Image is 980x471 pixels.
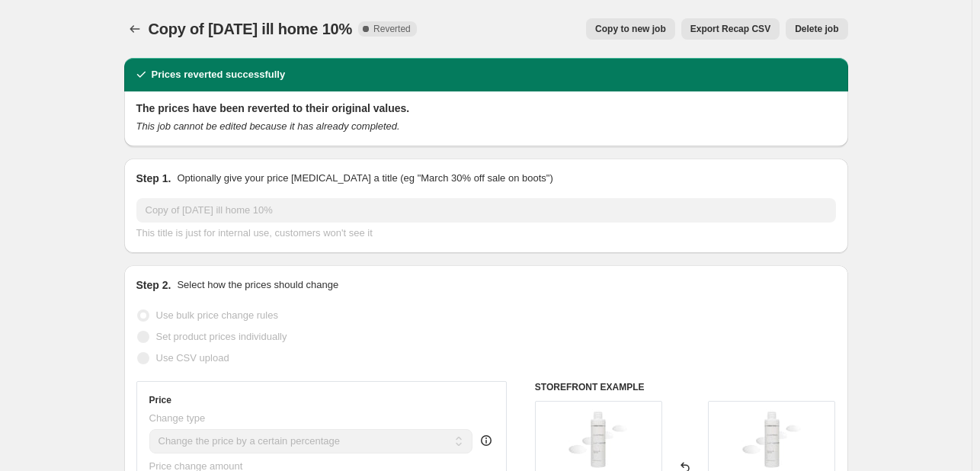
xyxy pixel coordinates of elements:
button: Export Recap CSV [681,18,780,40]
i: This job cannot be edited because it has already completed. [136,120,400,132]
button: Delete job [786,18,847,40]
button: Price change jobs [124,18,146,40]
span: Reverted [373,23,411,35]
div: help [479,433,494,448]
span: Use bulk price change rules [156,309,278,321]
img: CHR542_80x.jpg [741,409,802,470]
span: Delete job [795,23,838,35]
p: Select how the prices should change [177,277,338,293]
h6: STOREFRONT EXAMPLE [535,381,836,393]
span: Copy of [DATE] ill home 10% [149,21,353,37]
h2: Step 2. [136,277,171,293]
span: Set product prices individually [156,331,287,342]
p: Optionally give your price [MEDICAL_DATA] a title (eg "March 30% off sale on boots") [177,171,552,186]
h2: Step 1. [136,171,171,186]
span: Change type [149,412,206,424]
span: This title is just for internal use, customers won't see it [136,227,373,239]
button: Copy to new job [586,18,675,40]
h3: Price [149,394,171,406]
h2: Prices reverted successfully [152,67,286,82]
span: Copy to new job [595,23,666,35]
img: CHR542_80x.jpg [568,409,629,470]
span: Use CSV upload [156,352,229,364]
input: 30% off holiday sale [136,198,836,223]
h2: The prices have been reverted to their original values. [136,101,836,116]
span: Export Recap CSV [690,23,770,35]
